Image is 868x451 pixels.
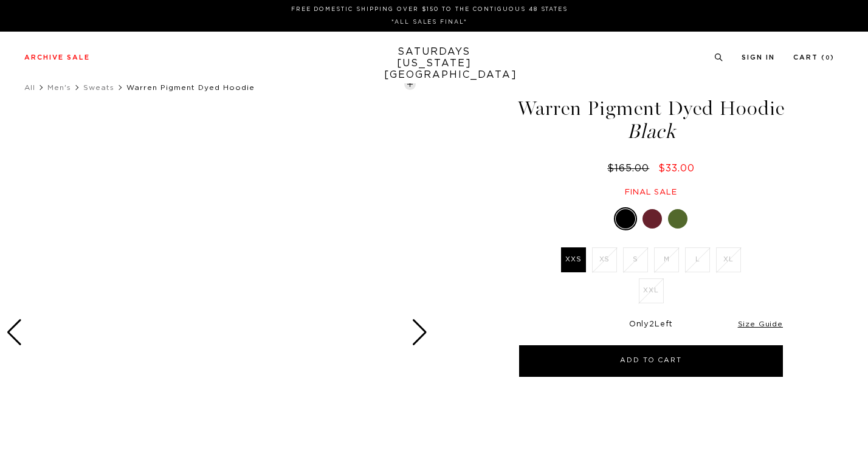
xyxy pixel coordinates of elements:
[742,54,775,61] a: Sign In
[83,84,114,91] a: Sweats
[517,187,785,198] div: Final sale
[6,319,22,346] div: Previous slide
[793,54,835,61] a: Cart (0)
[519,320,783,330] div: Only Left
[126,84,255,91] span: Warren Pigment Dyed Hoodie
[658,164,695,173] span: $33.00
[29,5,830,14] p: FREE DOMESTIC SHIPPING OVER $150 TO THE CONTIGUOUS 48 STATES
[825,55,830,61] small: 0
[519,345,783,377] button: Add to Cart
[24,54,90,61] a: Archive Sale
[29,18,830,27] p: *ALL SALES FINAL*
[607,164,654,173] del: $165.00
[384,46,484,81] a: SATURDAYS[US_STATE][GEOGRAPHIC_DATA]
[649,320,655,328] span: 2
[517,98,785,142] h1: Warren Pigment Dyed Hoodie
[517,122,785,142] span: Black
[561,247,586,272] label: XXS
[47,84,71,91] a: Men's
[412,319,428,346] div: Next slide
[24,84,35,91] a: All
[738,320,783,328] a: Size Guide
